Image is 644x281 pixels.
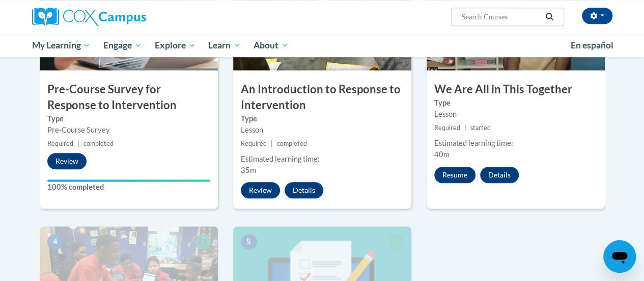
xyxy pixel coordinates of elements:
[571,40,613,50] span: En español
[582,8,612,24] button: Account Settings
[233,82,411,113] h3: An Introduction to Response to Intervention
[148,34,202,57] a: Explore
[103,39,142,52] span: Engage
[25,34,97,57] a: My Learning
[434,124,460,132] span: Required
[208,39,240,52] span: Learn
[271,140,273,147] span: |
[40,82,218,113] h3: Pre-Course Survey for Response to Intervention
[241,154,404,165] div: Estimated learning time:
[47,124,210,136] div: Pre-Course Survey
[47,113,210,124] label: Type
[47,140,73,147] span: Required
[32,8,215,26] a: Cox Campus
[241,166,256,174] span: 35m
[434,109,597,120] div: Lesson
[460,11,542,23] input: Search Courses
[241,182,280,198] button: Review
[241,140,267,147] span: Required
[254,39,288,52] span: About
[47,153,87,169] button: Review
[97,34,148,57] a: Engage
[427,82,605,97] h3: We Are All in This Together
[470,124,491,132] span: started
[241,234,257,249] span: 5
[434,150,450,159] span: 40m
[277,140,307,147] span: completed
[480,167,519,183] button: Details
[464,124,466,132] span: |
[285,182,323,198] button: Details
[202,34,247,57] a: Learn
[564,35,620,56] a: En español
[247,34,295,57] a: About
[155,39,195,52] span: Explore
[47,234,64,249] span: 4
[542,11,557,23] button: Search
[241,113,404,124] label: Type
[24,34,620,57] div: Main menu
[47,180,210,182] div: Your progress
[434,138,597,149] div: Estimated learning time:
[32,8,146,26] img: Cox Campus
[434,167,475,183] button: Resume
[603,240,636,273] iframe: Button to launch messaging window
[32,39,90,52] span: My Learning
[83,140,114,147] span: completed
[241,124,404,136] div: Lesson
[434,97,597,109] label: Type
[77,140,79,147] span: |
[47,182,210,193] label: 100% completed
